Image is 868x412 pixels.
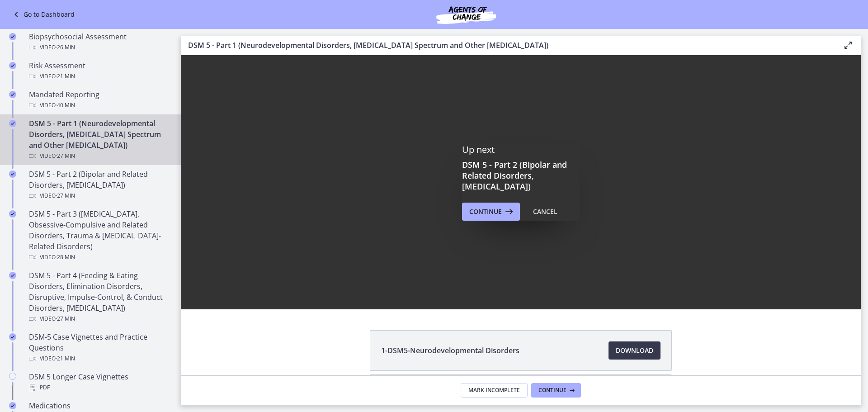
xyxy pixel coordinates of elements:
[29,60,170,82] div: Risk Assessment
[188,40,828,51] h3: DSM 5 - Part 1 (Neurodevelopmental Disorders, [MEDICAL_DATA] Spectrum and Other [MEDICAL_DATA])
[29,190,170,201] div: Video
[533,206,557,217] div: Cancel
[381,345,519,356] span: 1-DSM5-Neurodevelopmental Disorders
[29,270,170,324] div: DSM 5 - Part 4 (Feeding & Eating Disorders, Elimination Disorders, Disruptive, Impulse-Control, &...
[29,169,170,201] div: DSM 5 - Part 2 (Bipolar and Related Disorders, [MEDICAL_DATA])
[29,151,170,161] div: Video
[29,71,170,82] div: Video
[56,100,75,111] span: · 40 min
[9,91,16,98] i: Completed
[11,9,75,20] a: Go to Dashboard
[56,313,75,324] span: · 27 min
[531,383,581,398] button: Continue
[609,341,660,360] a: Download
[29,371,170,393] div: DSM 5 Longer Case Vignettes
[29,42,170,53] div: Video
[29,382,170,393] div: PDF
[9,62,16,69] i: Completed
[9,402,16,409] i: Completed
[56,71,75,82] span: · 21 min
[56,42,75,53] span: · 26 min
[29,118,170,161] div: DSM 5 - Part 1 (Neurodevelopmental Disorders, [MEDICAL_DATA] Spectrum and Other [MEDICAL_DATA])
[29,313,170,324] div: Video
[526,203,565,221] button: Cancel
[29,31,170,53] div: Biopsychosocial Assessment
[56,190,75,201] span: · 27 min
[56,353,75,364] span: · 21 min
[9,210,16,218] i: Completed
[469,206,502,217] span: Continue
[9,33,16,40] i: Completed
[9,170,16,178] i: Completed
[29,331,170,364] div: DSM-5 Case Vignettes and Practice Questions
[56,252,75,263] span: · 28 min
[462,159,580,192] h3: DSM 5 - Part 2 (Bipolar and Related Disorders, [MEDICAL_DATA])
[29,353,170,364] div: Video
[9,333,16,341] i: Completed
[9,120,16,127] i: Completed
[462,203,520,221] button: Continue
[29,208,170,263] div: DSM 5 - Part 3 ([MEDICAL_DATA], Obsessive-Compulsive and Related Disorders, Trauma & [MEDICAL_DAT...
[616,345,653,356] span: Download
[412,4,520,25] img: Agents of Change
[462,144,580,156] p: Up next
[56,151,75,161] span: · 27 min
[29,100,170,111] div: Video
[468,387,520,394] span: Mark Incomplete
[538,387,566,394] span: Continue
[29,89,170,111] div: Mandated Reporting
[9,272,16,279] i: Completed
[461,383,528,398] button: Mark Incomplete
[29,252,170,263] div: Video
